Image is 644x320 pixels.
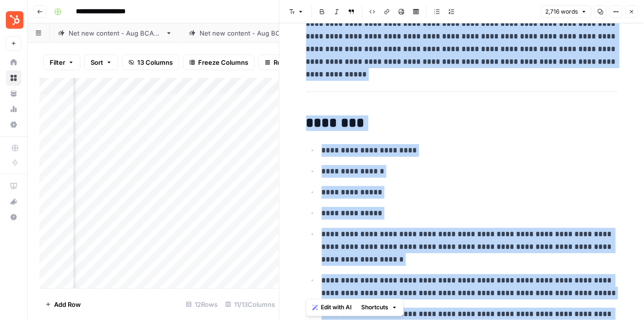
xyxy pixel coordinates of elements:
div: What's new? [6,194,21,209]
span: 13 Columns [137,57,173,67]
a: Net new content - Aug BCAP 2 [181,23,313,43]
img: Blog Content Action Plan Logo [6,11,23,29]
span: Add Row [54,300,81,309]
a: AirOps Academy [6,178,21,194]
button: Workspace: Blog Content Action Plan [6,8,21,32]
a: Browse [6,70,21,86]
div: Net new content - Aug BCAP 2 [200,28,294,38]
a: Usage [6,101,21,117]
span: Shortcuts [362,303,389,312]
button: Shortcuts [358,301,402,314]
span: Freeze Columns [198,57,248,67]
button: Freeze Columns [183,55,255,70]
button: Add Row [39,297,87,312]
button: Row Height [258,55,315,70]
a: Home [6,55,21,70]
span: Filter [50,57,65,67]
span: Sort [91,57,103,67]
button: Sort [84,55,118,70]
button: 13 Columns [122,55,179,70]
button: 2,716 words [541,5,591,18]
span: Edit with AI [321,303,352,312]
button: Filter [43,55,80,70]
button: Edit with AI [309,301,356,314]
div: 11/13 Columns [221,297,279,312]
div: Net new content - Aug BCAP 1 [69,28,162,38]
span: Row Height [274,57,309,67]
button: What's new? [6,194,21,209]
button: Help + Support [6,209,21,225]
a: Net new content - Aug BCAP 1 [50,23,181,43]
a: Your Data [6,86,21,101]
a: Settings [6,117,21,132]
div: 12 Rows [182,297,221,312]
span: 2,716 words [546,7,578,16]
